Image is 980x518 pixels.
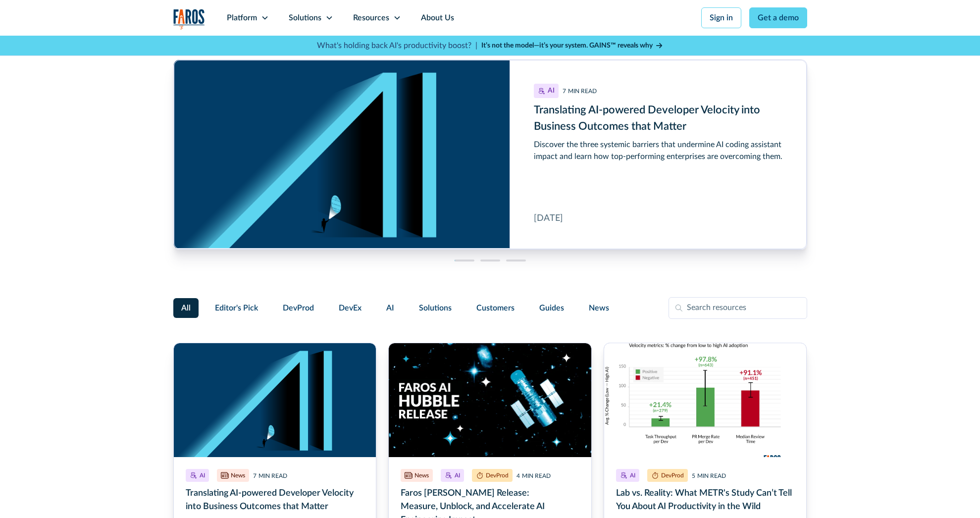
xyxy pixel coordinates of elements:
[669,297,807,319] input: Search resources
[174,343,376,457] img: A dark blue background with the letters AI appearing to be walls, with a person walking through t...
[419,302,452,314] span: Solutions
[174,60,807,249] div: cms-link
[173,9,205,29] a: home
[604,343,807,457] img: A chart from the AI Productivity Paradox Report 2025 showing that AI boosts output, but human rev...
[481,41,664,51] a: It’s not the model—it’s your system. GAINS™ reveals why
[215,302,258,314] span: Editor's Pick
[173,297,807,319] form: Filter Form
[174,60,807,249] a: Translating AI-powered Developer Velocity into Business Outcomes that Matter
[181,302,191,314] span: All
[389,343,591,457] img: The text Faros AI Hubble Release over an image of the Hubble telescope in a dark galaxy where som...
[289,12,321,24] div: Solutions
[173,9,205,29] img: Logo of the analytics and reporting company Faros.
[701,7,741,28] a: Sign in
[481,42,653,49] strong: It’s not the model—it’s your system. GAINS™ reveals why
[589,302,609,314] span: News
[476,302,515,314] span: Customers
[353,12,389,24] div: Resources
[386,302,394,314] span: AI
[539,302,564,314] span: Guides
[339,302,361,314] span: DevEx
[283,302,314,314] span: DevProd
[227,12,257,24] div: Platform
[749,7,807,28] a: Get a demo
[317,40,477,52] p: What's holding back AI's productivity boost? |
